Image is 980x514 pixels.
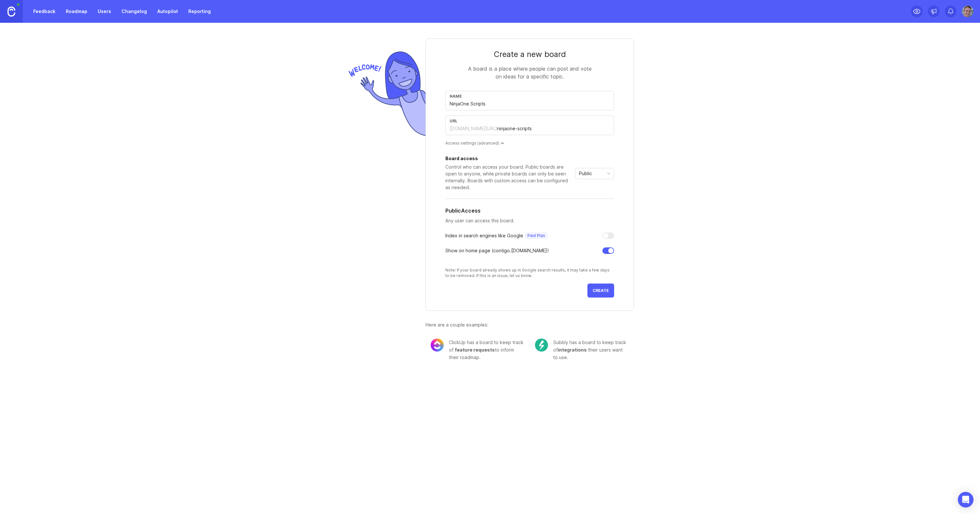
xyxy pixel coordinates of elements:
a: Paid Plan [523,232,548,239]
svg: toggle icon [603,171,614,176]
div: [DOMAIN_NAME][URL] [450,125,497,132]
a: Roadmap [62,6,91,17]
a: Users [94,6,115,17]
div: ClickUp has a board to keep track of to inform their roadmap. [449,339,525,361]
img: 8cacae02fdad0b0645cb845173069bf5.png [431,339,444,352]
div: Show on home page ( contigo .[DOMAIN_NAME]) [445,247,549,254]
span: feature requests [455,347,495,353]
div: Create a new board [445,49,614,60]
div: Note: If your board already shows up in Google search results, it may take a few days to be remov... [445,267,614,278]
img: c104e91677ce72f6b937eb7b5afb1e94.png [535,339,548,352]
a: Feedback [29,6,59,17]
span: integrations [558,347,587,353]
div: url [450,118,610,123]
a: Autopilot [153,6,182,17]
div: Open Intercom Messenger [958,492,973,507]
div: toggle menu [575,168,614,179]
p: Paid Plan [527,233,545,238]
a: Changelog [118,6,151,17]
button: Create [587,284,614,298]
img: welcome-img-178bf9fb836d0a1529256ffe415d7085.png [346,49,425,139]
div: Name [450,94,610,99]
div: Access settings (advanced) [445,140,614,146]
p: Any user can access this board. [445,217,614,224]
img: Andrew Williams [962,6,973,17]
input: Feature Requests [450,100,610,107]
a: Reporting [184,6,215,17]
span: Public [579,170,592,177]
h5: Public Access [445,207,481,215]
span: Create [593,288,609,293]
img: Canny Home [7,7,15,17]
div: Here are a couple examples: [425,321,634,328]
div: Control who can access your board. Public boards are open to anyone, while private boards can onl... [445,163,572,191]
div: Index in search engines like Google [445,232,548,239]
div: Subbly has a board to keep track of their users want to use. [553,339,629,361]
div: A board is a place where people can post and vote on ideas for a specific topic. [465,65,595,80]
input: feature-requests [497,125,610,132]
div: Board access [445,156,572,161]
